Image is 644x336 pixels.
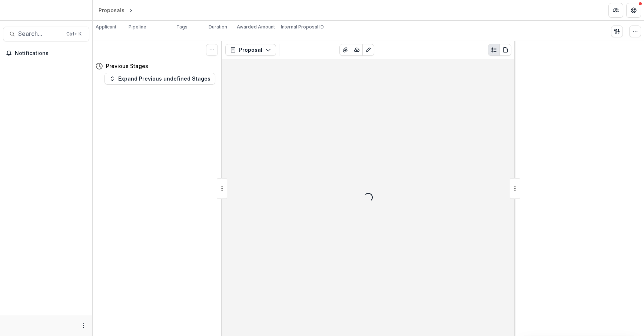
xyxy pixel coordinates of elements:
button: Notifications [3,47,89,59]
button: Search... [3,27,89,41]
button: Toggle View Cancelled Tasks [206,44,218,56]
a: Proposals [96,5,127,16]
button: PDF view [499,44,511,56]
p: Awarded Amount [237,24,275,30]
span: Notifications [15,50,86,57]
button: Get Help [626,3,641,18]
p: Duration [209,24,227,30]
button: Partners [608,3,623,18]
div: Ctrl + K [65,30,83,38]
span: Search... [18,30,62,37]
button: Plaintext view [488,44,500,56]
p: Internal Proposal ID [281,24,324,30]
button: More [79,321,88,330]
nav: breadcrumb [96,5,166,16]
button: Edit as form [362,44,374,56]
div: Proposals [99,6,125,14]
p: Pipeline [129,24,146,30]
h4: Previous Stages [106,62,148,70]
p: Applicant [96,24,116,30]
button: Expand Previous undefined Stages [104,73,215,85]
button: Proposal [225,44,276,56]
p: Tags [176,24,187,30]
button: View Attached Files [339,44,351,56]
